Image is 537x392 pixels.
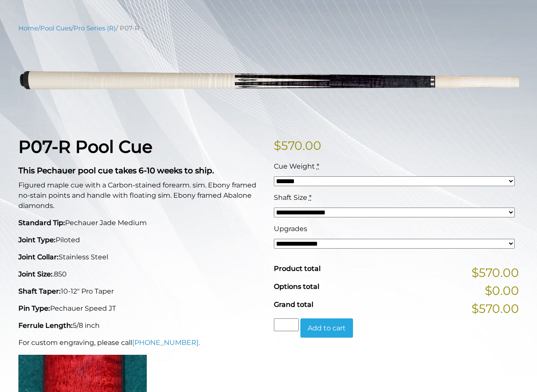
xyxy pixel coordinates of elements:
[18,39,519,123] img: P07-R.png
[18,321,264,331] p: 5/8 inch
[274,264,320,273] span: Product total
[274,138,281,153] span: $
[40,24,71,32] a: Pool Cues
[18,219,65,227] strong: Standard Tip:
[18,286,264,297] p: 10-12" Pro Taper
[18,253,59,261] strong: Joint Collar:
[18,321,73,330] strong: Ferrule Length:
[274,300,313,309] span: Grand total
[485,282,519,300] span: $0.00
[18,136,152,157] strong: P07-R Pool Cue
[18,338,264,348] p: For custom engraving, please call
[18,235,264,245] p: Piloted
[18,287,61,295] strong: Shaft Taper:
[274,193,307,202] span: Shaft Size
[18,24,519,33] nav: Breadcrumb
[274,225,307,233] span: Upgrades
[18,236,56,244] strong: Joint Type:
[18,303,264,314] p: Pechauer Speed JT
[18,218,264,228] p: Pechauer Jade Medium
[18,180,264,211] p: Figured maple cue with a Carbon-stained forearm. sim. Ebony framed no-stain points and handle wit...
[18,166,214,175] strong: This Pechauer pool cue takes 6-10 weeks to ship.
[317,162,319,170] abbr: required
[18,269,264,279] p: .850
[274,138,321,153] bdi: 570.00
[472,300,519,318] span: $570.00
[300,318,353,338] button: Add to cart
[18,24,38,32] a: Home
[309,193,312,202] abbr: required
[472,264,519,282] span: $570.00
[274,282,319,291] span: Options total
[18,252,264,262] p: Stainless Steel
[274,162,315,170] span: Cue Weight
[74,24,116,32] a: Pro Series (R)
[18,270,53,278] strong: Joint Size:
[274,318,299,331] input: Product quantity
[132,339,200,347] a: [PHONE_NUMBER].
[18,304,50,312] strong: Pin Type:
